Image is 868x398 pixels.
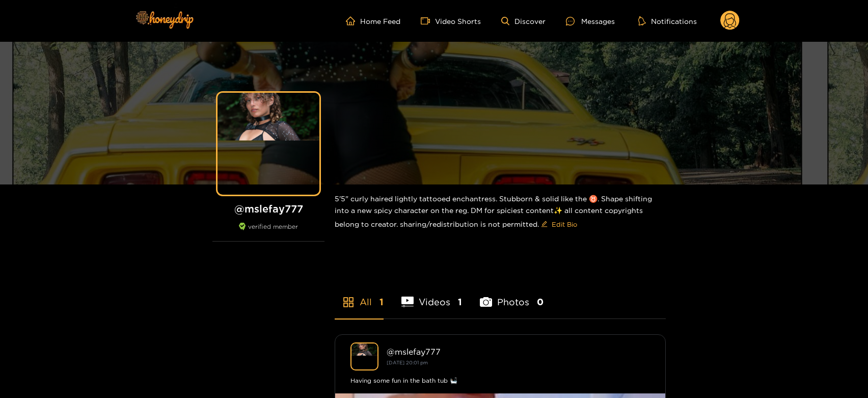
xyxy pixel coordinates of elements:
[421,16,435,25] span: video-camera
[335,273,384,319] li: All
[212,202,324,215] h1: @ mslefay777
[346,16,400,25] a: Home Feed
[539,216,579,232] button: editEdit Bio
[458,296,462,308] span: 1
[212,223,324,242] div: verified member
[421,16,481,25] a: Video Shorts
[387,360,428,365] small: [DATE] 20:01 pm
[350,342,378,370] img: mslefay777
[552,219,577,229] span: Edit Bio
[342,296,355,308] span: appstore
[480,273,544,319] li: Photos
[566,15,615,27] div: Messages
[346,16,360,25] span: home
[379,296,384,308] span: 1
[541,221,548,228] span: edit
[350,376,650,386] div: Having some fun in the bath tub 🛀🏽
[537,296,544,308] span: 0
[387,347,650,356] div: @ mslefay777
[335,184,666,241] div: 5'5" curly haired lightly tattooed enchantress. Stubborn & solid like the ♉️. Shape shifting into...
[401,273,462,319] li: Videos
[501,17,546,25] a: Discover
[635,16,700,26] button: Notifications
